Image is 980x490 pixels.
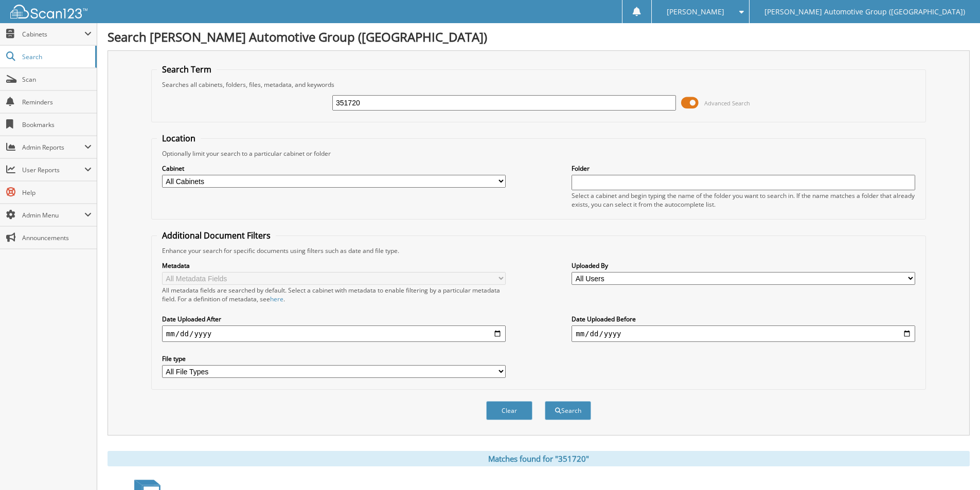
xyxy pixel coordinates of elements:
span: Admin Reports [22,143,84,152]
label: Date Uploaded Before [572,315,915,323]
button: Search [545,401,591,420]
input: start [162,325,506,342]
span: Scan [22,75,92,84]
img: scan123-logo-white.svg [10,5,87,19]
div: Optionally limit your search to a particular cabinet or folder [157,149,920,158]
span: [PERSON_NAME] Automotive Group ([GEOGRAPHIC_DATA]) [764,9,965,15]
h1: Search [PERSON_NAME] Automotive Group ([GEOGRAPHIC_DATA]) [108,28,970,45]
div: Enhance your search for specific documents using filters such as date and file type. [157,246,920,255]
div: All metadata fields are searched by default. Select a cabinet with metadata to enable filtering b... [162,286,506,303]
span: Advanced Search [704,99,750,107]
legend: Additional Document Filters [157,230,276,241]
label: Metadata [162,261,506,270]
span: Reminders [22,98,92,106]
legend: Location [157,133,201,144]
label: Folder [572,164,915,173]
span: Help [22,188,92,197]
button: Clear [486,401,532,420]
a: here [270,295,283,303]
label: Uploaded By [572,261,915,270]
span: Cabinets [22,30,84,39]
span: Search [22,52,90,61]
legend: Search Term [157,64,217,75]
label: Cabinet [162,164,506,173]
div: Matches found for "351720" [108,451,970,466]
span: Admin Menu [22,211,84,220]
label: File type [162,354,506,363]
span: [PERSON_NAME] [667,9,724,15]
label: Date Uploaded After [162,315,506,323]
div: Searches all cabinets, folders, files, metadata, and keywords [157,80,920,89]
span: Bookmarks [22,120,92,129]
span: Announcements [22,233,92,242]
span: User Reports [22,166,84,174]
input: end [572,325,915,342]
div: Select a cabinet and begin typing the name of the folder you want to search in. If the name match... [572,191,915,209]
